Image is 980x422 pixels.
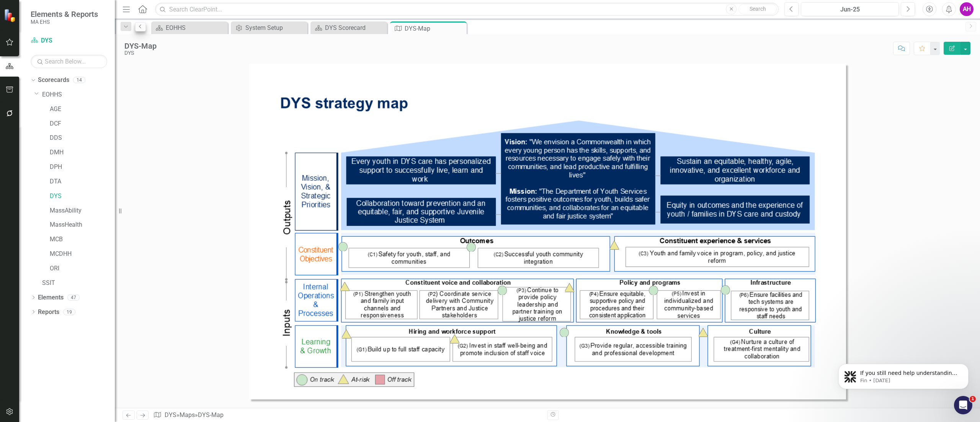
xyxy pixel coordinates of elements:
[560,328,569,337] img: G3. Provide regular, accessible training and professional development
[155,3,779,16] input: Search ClearPoint...
[649,286,658,295] img: P5. Invest in individualized and community-based services
[67,294,80,301] div: 47
[38,308,59,317] a: Reports
[50,206,115,215] a: MassAbility
[325,23,385,33] div: DYS Scorecard
[699,328,708,337] img: G4. Nurture a culture of innovation and agility
[565,283,574,292] img: P4. Ensure equitable, supportive policies and procedures and consistent application
[38,293,64,302] a: Elements
[50,235,115,244] a: MCB
[166,23,226,33] div: EOHHS
[338,242,348,251] img: C1. Safety for youth, staff, and communities
[738,4,777,15] button: Search
[165,411,176,419] a: DYS
[124,42,885,50] div: DYS-Map
[124,50,885,56] div: DYS
[610,240,619,250] img: C3. Youth and family voice in program and policy development
[154,411,542,420] div: » »
[467,242,476,252] img: C2. Successful youth community integration
[342,329,351,339] img: G1. Build up to full staff capacity
[405,24,465,33] div: DYS-Map
[50,250,115,258] a: MCDHH
[198,411,224,419] div: DYS-Map
[50,134,115,142] a: DDS
[50,105,115,114] a: AGE
[50,264,115,273] a: ORI
[31,36,107,45] a: DYS
[50,221,115,229] a: MassHealth
[50,148,115,157] a: DMH
[50,163,115,172] a: DPH
[312,23,385,33] a: DYS Scorecard
[50,119,115,128] a: DCF
[750,6,766,12] span: Search
[801,2,899,16] button: Jun-25
[498,286,507,295] img: P3. Continue to provide policy leadership and partner training on justice reform
[827,348,980,401] iframe: Intercom notifications message
[31,10,98,19] span: Elements & Reports
[50,177,115,186] a: DTA
[721,285,730,294] img: P6. Ensure facilities and tech systems are responsive to youth and staff needs
[249,64,846,399] img: DYS-Map
[63,309,75,315] div: 19
[245,23,305,33] div: System Setup
[450,334,459,343] img: G2. Invest in staff well-being and promote inclusion of staff voice
[31,55,107,68] input: Search Below...
[180,411,195,419] a: Maps
[42,279,115,288] a: SSIT
[42,90,115,99] a: EOHHS
[73,77,85,83] div: 14
[804,5,896,14] div: Jun-25
[960,2,973,16] button: AH
[50,192,115,201] a: DYS
[31,19,98,25] small: MA EHS
[340,282,350,291] img: P1. Strengthen youth and family input channels and responsiveness
[153,23,226,33] a: EOHHS
[233,23,305,33] a: System Setup
[954,396,972,414] iframe: Intercom live chat
[38,76,69,85] a: Scorecards
[4,8,17,22] img: ClearPoint Strategy
[970,396,976,402] span: 1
